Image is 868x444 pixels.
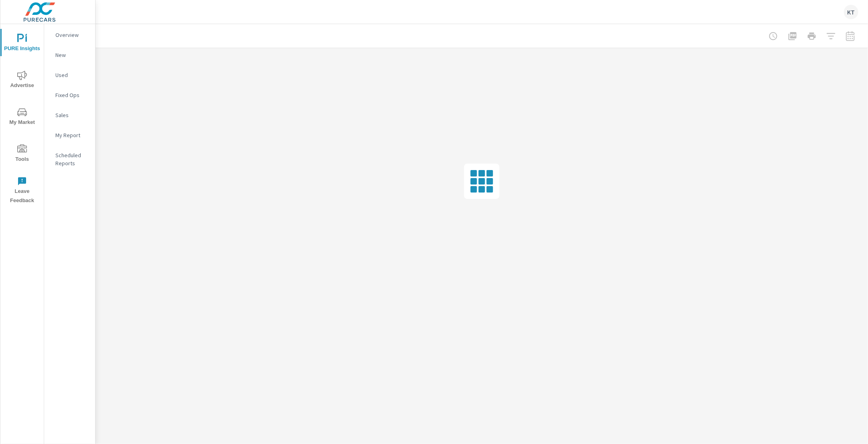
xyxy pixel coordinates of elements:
p: Scheduled Reports [55,151,89,167]
div: nav menu [0,24,44,209]
div: KT [844,5,858,19]
div: New [44,49,95,61]
span: Tools [3,144,41,164]
span: PURE Insights [3,34,41,53]
p: Sales [55,111,89,119]
p: Fixed Ops [55,91,89,99]
div: Sales [44,109,95,121]
span: My Market [3,107,41,127]
div: Overview [44,29,95,41]
div: Used [44,69,95,81]
span: Leave Feedback [3,176,41,205]
div: My Report [44,129,95,141]
p: Used [55,71,89,79]
span: Advertise [3,71,41,90]
div: Scheduled Reports [44,149,95,169]
p: Overview [55,31,89,39]
div: Fixed Ops [44,89,95,101]
p: My Report [55,131,89,139]
p: New [55,51,89,59]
